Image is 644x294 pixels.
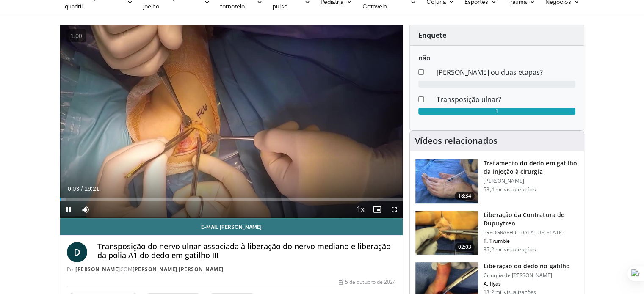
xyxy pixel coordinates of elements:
[60,25,403,218] video-js: Video Player
[484,237,510,245] font: T. Trumble
[415,211,478,255] img: 38790_0000_3.png.150x105_q85_crop-smart_upscale.jpg
[484,159,579,176] font: Tratamento do dedo em gatilho: da injeção à cirurgia
[418,30,446,40] font: Enquete
[418,53,431,63] font: não
[74,246,80,258] font: D
[84,185,99,192] span: 19:21
[67,266,76,273] font: Por
[484,186,536,193] font: 53,4 mil visualizações
[484,229,564,236] font: [GEOGRAPHIC_DATA][US_STATE]
[179,266,224,273] a: [PERSON_NAME]
[77,201,94,218] button: Mute
[201,224,262,230] font: E-mail [PERSON_NAME]
[415,159,478,203] img: 110489_0000_2.png.150x105_q85_crop-smart_upscale.jpg
[75,266,120,273] a: [PERSON_NAME]
[133,266,177,273] a: [PERSON_NAME]
[484,177,524,184] font: [PERSON_NAME]
[458,243,472,250] font: 02:03
[484,262,570,270] font: Liberação do dedo no gatilho
[60,218,403,235] a: E-mail [PERSON_NAME]
[60,201,77,218] button: Pause
[67,242,87,262] a: D
[415,159,579,204] a: 18:34 Tratamento do dedo em gatilho: da injeção à cirurgia [PERSON_NAME] 53,4 mil visualizações
[458,192,472,199] font: 18:34
[345,278,396,286] font: 5 de outubro de 2024
[484,211,564,227] font: Liberação da Contratura de Dupuytren
[495,107,498,115] font: 1
[369,201,386,218] button: Enable picture-in-picture mode
[68,185,79,192] span: 0:03
[484,272,552,279] font: Cirurgia de [PERSON_NAME]
[484,246,536,253] font: 35,2 mil visualizações
[352,201,369,218] button: Playback Rate
[60,198,403,201] div: Progress Bar
[415,135,498,146] font: Vídeos relacionados
[97,241,391,261] font: Transposição do nervo ulnar associada à liberação do nervo mediano e liberação da polia A1 do ded...
[484,280,501,287] font: A. Ilyas
[177,266,179,273] font: ,
[386,201,403,218] button: Fullscreen
[415,211,579,256] a: 02:03 Liberação da Contratura de Dupuytren [GEOGRAPHIC_DATA][US_STATE] T. Trumble 35,2 mil visual...
[437,95,501,104] font: Transposição ulnar?
[120,266,133,273] font: COM
[81,185,83,192] span: /
[437,68,543,77] font: [PERSON_NAME] ou duas etapas?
